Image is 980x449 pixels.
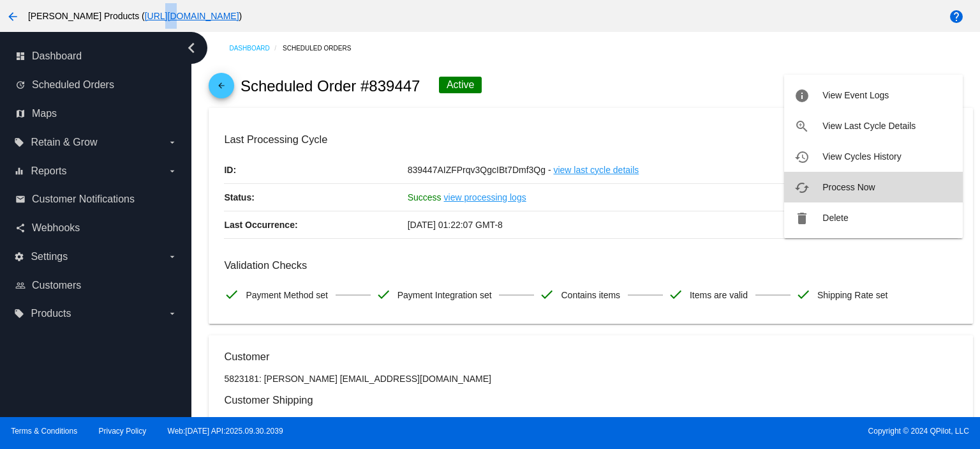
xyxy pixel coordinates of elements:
mat-icon: delete [794,211,810,226]
span: Process Now [822,182,875,192]
span: View Cycles History [822,151,901,162]
span: View Event Logs [822,90,889,100]
mat-icon: history [794,149,810,165]
mat-icon: cached [794,180,810,195]
span: Delete [822,213,848,223]
span: View Last Cycle Details [822,121,916,131]
mat-icon: info [794,88,810,103]
mat-icon: zoom_in [794,119,810,134]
